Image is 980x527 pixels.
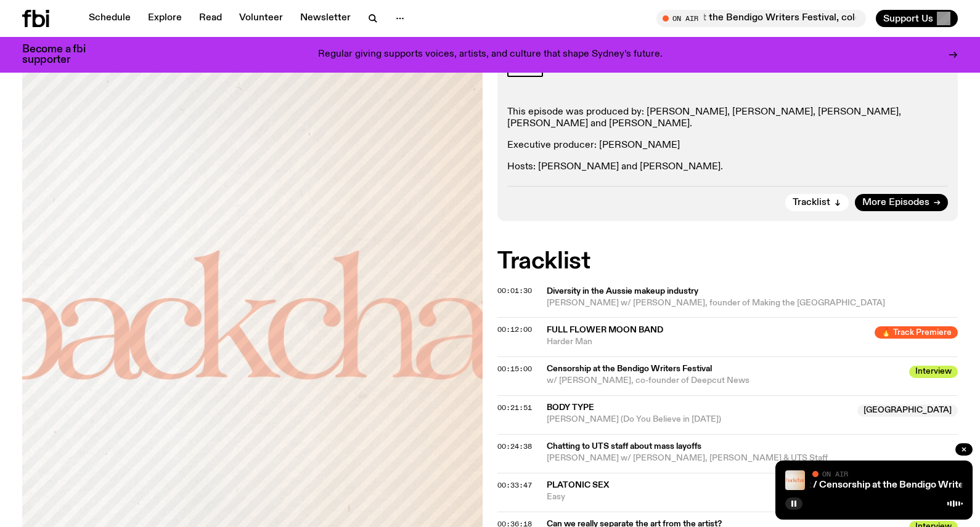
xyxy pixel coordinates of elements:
[785,194,849,211] button: Tracklist
[192,10,229,27] a: Read
[318,49,663,60] p: Regular giving supports voices, artists, and culture that shape Sydney’s future.
[547,491,850,503] span: Easy
[497,286,532,296] span: 00:01:30
[547,299,885,307] span: [PERSON_NAME] w/ [PERSON_NAME], founder of Making the [GEOGRAPHIC_DATA]
[141,10,189,27] a: Explore
[547,403,594,412] span: Body Type
[507,161,948,173] p: Hosts: [PERSON_NAME] and [PERSON_NAME].
[81,10,138,27] a: Schedule
[883,13,933,24] span: Support Us
[497,364,532,374] span: 00:15:00
[547,286,950,297] span: Diversity in the Aussie makeup industry
[876,10,958,27] button: Support Us
[547,336,867,348] span: Harder Man
[497,441,532,451] span: 00:24:38
[497,480,532,490] span: 00:33:47
[793,198,830,207] span: Tracklist
[875,326,958,339] span: 🔥 Track Premiere
[507,107,948,130] p: This episode was produced by: [PERSON_NAME], [PERSON_NAME], [PERSON_NAME], [PERSON_NAME] and [PER...
[547,441,950,453] span: Chatting to UTS staff about mass layoffs
[293,10,358,27] a: Newsletter
[656,10,866,27] button: On AirBackchat / Censorship at the Bendigo Writers Festival, colourism in the makeup industry, an...
[232,10,290,27] a: Volunteer
[862,198,929,207] span: More Episodes
[857,404,958,417] span: [GEOGRAPHIC_DATA]
[547,454,828,462] span: [PERSON_NAME] w/ [PERSON_NAME], [PERSON_NAME] & UTS Staff
[497,324,532,334] span: 00:12:00
[547,326,663,334] span: Full Flower Moon Band
[547,376,749,385] span: w/ [PERSON_NAME], co-founder of Deepcut News
[547,414,850,425] span: [PERSON_NAME] (Do You Believe in [DATE])
[497,251,958,273] h2: Tracklist
[497,403,532,412] span: 00:21:51
[909,366,958,378] span: Interview
[547,481,609,489] span: Platonic Sex
[822,470,848,478] span: On Air
[22,44,101,65] h3: Become a fbi supporter
[507,140,948,151] p: Executive producer: [PERSON_NAME]
[547,363,902,375] span: Censorship at the Bendigo Writers Festival
[855,194,948,211] a: More Episodes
